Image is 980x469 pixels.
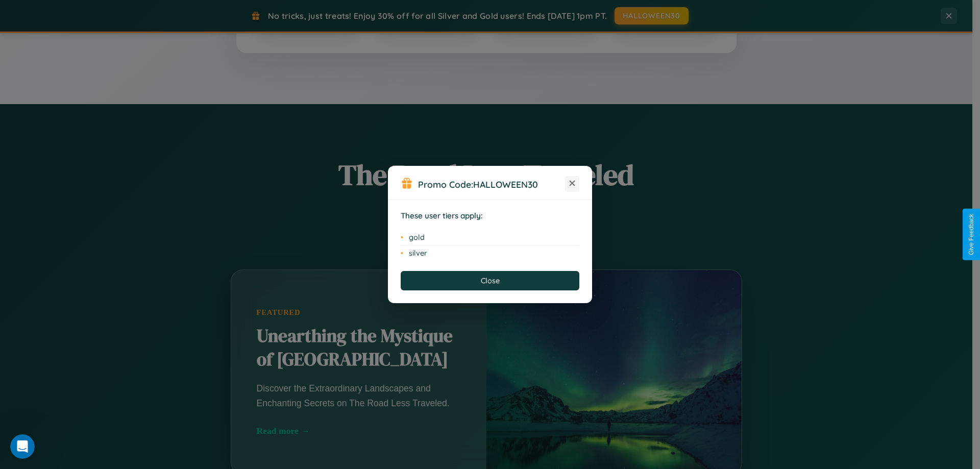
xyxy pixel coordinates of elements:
[968,214,975,255] div: Give Feedback
[401,211,483,220] strong: These user tiers apply:
[401,230,579,245] li: gold
[401,271,579,290] button: Close
[401,245,579,261] li: silver
[473,179,538,190] b: HALLOWEEN30
[418,179,565,190] h3: Promo Code:
[10,434,35,459] iframe: Intercom live chat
